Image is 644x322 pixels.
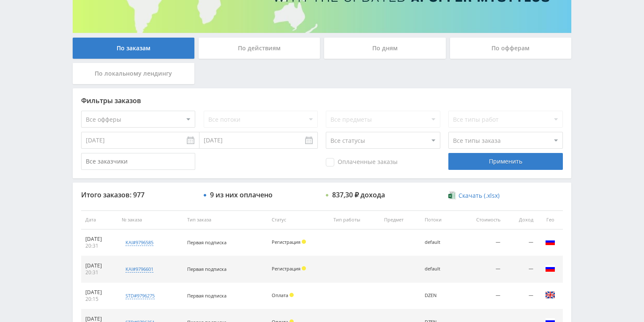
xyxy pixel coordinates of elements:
a: Скачать (.xlsx) [448,191,499,200]
th: Тип заказа [183,210,267,229]
div: Применить [448,153,562,170]
img: rus.png [545,237,555,247]
span: Первая подписка [187,292,226,299]
span: Первая подписка [187,239,226,246]
div: std#9796275 [126,292,155,299]
img: xlsx [448,191,456,199]
span: Холд [302,240,306,244]
div: 20:31 [85,243,113,249]
div: 9 из них оплачено [210,191,273,199]
th: Гео [538,210,563,229]
span: Скачать (.xlsx) [458,192,499,199]
span: Первая подписка [187,266,226,272]
div: Фильтры заказов [81,97,563,104]
td: — [457,229,505,256]
div: Итого заказов: 977 [81,191,195,199]
div: 20:15 [85,296,113,303]
td: — [505,283,538,309]
div: kai#9796601 [126,266,153,273]
div: default [425,240,453,245]
th: Тип работы [329,210,380,229]
span: Холд [289,293,294,297]
span: Регистрация [272,239,300,245]
div: По локальному лендингу [73,63,194,84]
th: Доход [505,210,538,229]
th: Потоки [420,210,457,229]
div: По заказам [73,38,194,59]
img: gbr.png [545,290,555,300]
th: Дата [81,210,117,229]
div: По действиям [199,38,320,59]
div: По дням [324,38,446,59]
div: По офферам [450,38,572,59]
th: Статус [267,210,329,229]
div: DZEN [425,293,453,298]
th: № заказа [117,210,183,229]
div: [DATE] [85,289,113,296]
span: Оплаченные заказы [326,158,398,166]
span: Регистрация [272,265,300,272]
div: [DATE] [85,262,113,269]
input: Все заказчики [81,153,195,170]
div: kai#9796585 [126,239,153,246]
div: 837,30 ₽ дохода [332,191,385,199]
span: Холд [302,266,306,270]
td: — [457,283,505,309]
div: [DATE] [85,236,113,243]
img: rus.png [545,263,555,273]
div: 20:31 [85,269,113,276]
td: — [505,229,538,256]
th: Стоимость [457,210,505,229]
th: Предмет [380,210,420,229]
div: default [425,266,453,272]
span: Оплата [272,292,288,298]
td: — [457,256,505,283]
td: — [505,256,538,283]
